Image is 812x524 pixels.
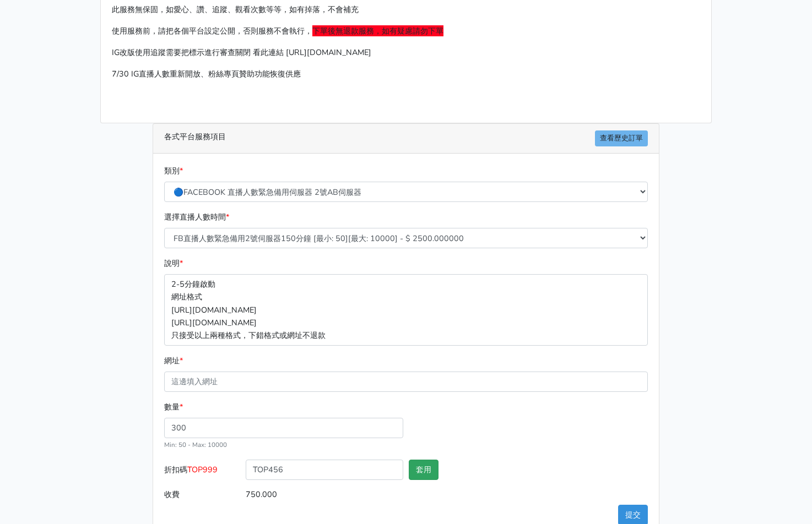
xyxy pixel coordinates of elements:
[161,460,243,484] label: 折扣碼
[164,372,648,392] input: 這邊填入網址
[153,124,659,154] div: 各式平台服務項目
[409,460,439,480] button: 套用
[312,25,443,36] span: 下單後無退款服務，如有疑慮請勿下單
[112,68,700,80] p: 7/30 IG直播人數重新開放、粉絲專頁贊助功能恢復供應
[164,440,227,449] small: Min: 50 - Max: 10000
[112,25,700,37] p: 使用服務前，請把各個平台設定公開，否則服務不會執行，
[112,46,700,59] p: IG改版使用追蹤需要把標示進行審查關閉 看此連結 [URL][DOMAIN_NAME]
[112,3,700,16] p: 此服務無保固，如愛心、讚、追蹤、觀看次數等等，如有掉落，不會補充
[161,484,243,505] label: 收費
[164,211,229,223] label: 選擇直播人數時間
[187,464,218,475] span: TOP999
[164,274,648,345] p: 2-5分鐘啟動 網址格式 [URL][DOMAIN_NAME] [URL][DOMAIN_NAME] 只接受以上兩種格式，下錯格式或網址不退款
[164,401,183,413] label: 數量
[164,165,183,177] label: 類別
[164,354,183,367] label: 網址
[595,130,648,146] a: 查看歷史訂單
[164,257,183,270] label: 說明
